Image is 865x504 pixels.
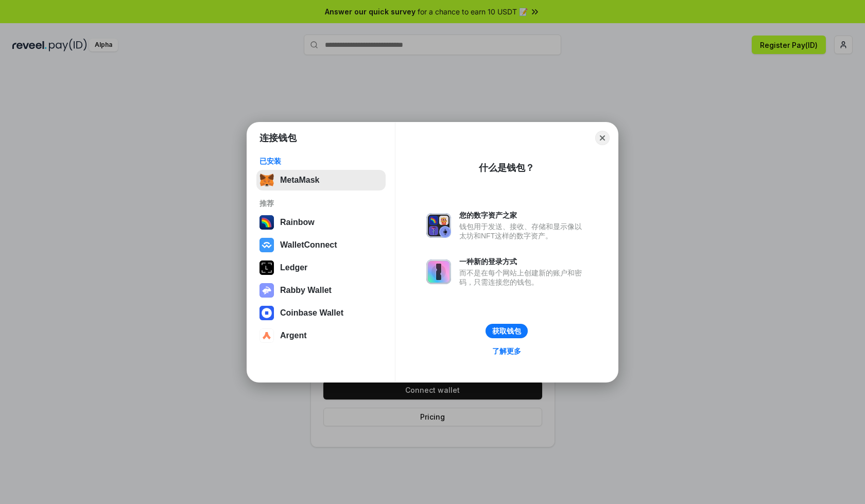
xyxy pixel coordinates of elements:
[259,173,274,187] img: svg+xml,%3Csvg%20fill%3D%22none%22%20height%3D%2233%22%20viewBox%3D%220%200%2035%2033%22%20width%...
[256,212,386,233] button: Rainbow
[259,238,274,252] img: svg+xml,%3Csvg%20width%3D%2228%22%20height%3D%2228%22%20viewBox%3D%220%200%2028%2028%22%20fill%3D...
[256,280,386,301] button: Rabby Wallet
[280,263,307,272] div: Ledger
[259,132,297,144] h1: 连接钱包
[280,331,307,340] div: Argent
[259,328,274,343] img: svg+xml,%3Csvg%20width%3D%2228%22%20height%3D%2228%22%20viewBox%3D%220%200%2028%2028%22%20fill%3D...
[459,268,587,287] div: 而不是在每个网站上创建新的账户和密码，只需连接您的钱包。
[280,218,315,227] div: Rainbow
[259,283,274,298] img: svg+xml,%3Csvg%20xmlns%3D%22http%3A%2F%2Fwww.w3.org%2F2000%2Fsvg%22%20fill%3D%22none%22%20viewBox...
[492,326,521,336] div: 获取钱包
[459,257,587,266] div: 一种新的登录方式
[486,324,528,338] button: 获取钱包
[486,344,527,358] a: 了解更多
[259,215,274,230] img: svg+xml,%3Csvg%20width%3D%22120%22%20height%3D%22120%22%20viewBox%3D%220%200%20120%20120%22%20fil...
[280,286,332,295] div: Rabby Wallet
[426,213,451,238] img: svg+xml,%3Csvg%20xmlns%3D%22http%3A%2F%2Fwww.w3.org%2F2000%2Fsvg%22%20fill%3D%22none%22%20viewBox...
[256,170,386,190] button: MetaMask
[259,260,274,275] img: svg+xml,%3Csvg%20xmlns%3D%22http%3A%2F%2Fwww.w3.org%2F2000%2Fsvg%22%20width%3D%2228%22%20height%3...
[256,257,386,278] button: Ledger
[259,306,274,320] img: svg+xml,%3Csvg%20width%3D%2228%22%20height%3D%2228%22%20viewBox%3D%220%200%2028%2028%22%20fill%3D...
[426,259,451,284] img: svg+xml,%3Csvg%20xmlns%3D%22http%3A%2F%2Fwww.w3.org%2F2000%2Fsvg%22%20fill%3D%22none%22%20viewBox...
[479,162,534,174] div: 什么是钱包？
[459,222,587,240] div: 钱包用于发送、接收、存储和显示像以太坊和NFT这样的数字资产。
[280,176,319,185] div: MetaMask
[256,303,386,323] button: Coinbase Wallet
[459,211,587,220] div: 您的数字资产之家
[256,235,386,255] button: WalletConnect
[280,240,337,250] div: WalletConnect
[280,308,343,318] div: Coinbase Wallet
[259,199,383,208] div: 推荐
[492,346,521,356] div: 了解更多
[256,325,386,346] button: Argent
[595,131,610,145] button: Close
[259,157,383,166] div: 已安装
